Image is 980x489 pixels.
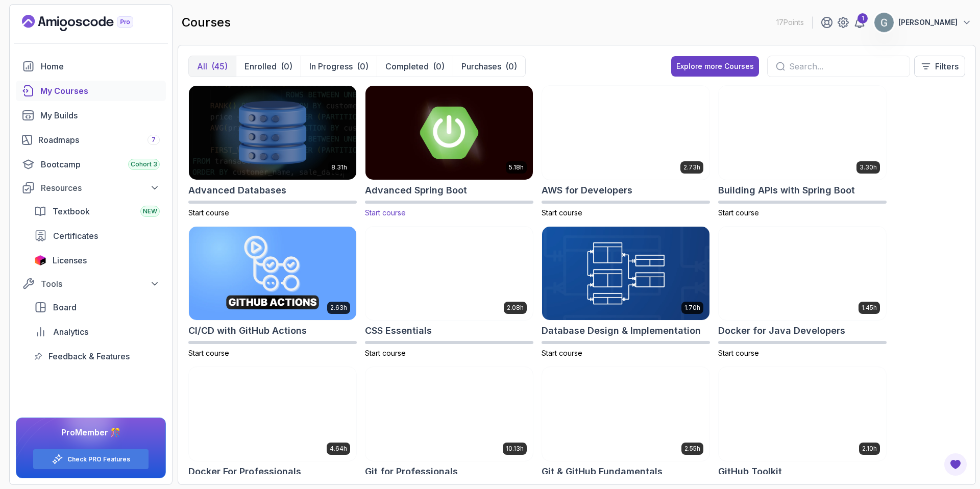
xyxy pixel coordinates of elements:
button: Check PRO Features [33,449,149,470]
div: My Courses [40,85,160,97]
h2: courses [182,14,231,31]
img: CI/CD with GitHub Actions card [189,227,356,321]
img: jetbrains icon [34,255,46,265]
div: Tools [41,278,160,290]
span: Start course [718,349,759,357]
div: Roadmaps [38,134,160,146]
span: Start course [542,208,582,217]
p: 10.13h [506,445,524,453]
a: bootcamp [16,154,166,175]
p: 5.18h [509,163,524,172]
a: Check PRO Features [67,455,130,463]
a: roadmaps [16,130,166,150]
h2: Docker For Professionals [188,464,301,479]
span: Start course [365,349,406,357]
h2: GitHub Toolkit [718,464,782,479]
button: In Progress(0) [301,56,377,77]
div: (0) [433,60,445,72]
a: courses [16,81,166,101]
div: Bootcamp [41,158,160,170]
div: Home [41,60,160,72]
a: analytics [28,322,166,342]
div: (0) [357,60,369,72]
h2: Building APIs with Spring Boot [718,183,855,198]
span: Licenses [53,254,87,266]
h2: CI/CD with GitHub Actions [188,324,307,338]
button: Completed(0) [377,56,453,77]
p: 2.55h [684,445,700,453]
img: user profile image [874,13,894,32]
img: Building APIs with Spring Boot card [719,86,886,180]
p: All [197,60,207,72]
a: home [16,56,166,77]
div: Explore more Courses [676,61,754,71]
span: Feedback & Features [48,350,130,362]
p: 1.70h [684,304,700,312]
img: Docker For Professionals card [189,367,356,461]
span: Textbook [53,205,90,217]
button: user profile image[PERSON_NAME] [874,12,972,33]
p: Purchases [461,60,501,72]
button: Tools [16,275,166,293]
img: Database Design & Implementation card [542,227,709,321]
button: Open Feedback Button [943,452,968,477]
div: (45) [211,60,228,72]
p: 4.64h [330,445,347,453]
p: 17 Points [776,17,804,28]
img: Docker for Java Developers card [719,227,886,321]
a: feedback [28,346,166,366]
span: Start course [188,349,229,357]
h2: Advanced Spring Boot [365,183,467,198]
p: [PERSON_NAME] [898,17,958,28]
a: builds [16,105,166,126]
input: Search... [789,60,901,72]
a: licenses [28,250,166,271]
a: board [28,297,166,317]
p: 2.08h [507,304,524,312]
span: Certificates [53,230,98,242]
p: 3.30h [860,163,877,172]
a: 1 [853,16,866,29]
a: certificates [28,226,166,246]
p: In Progress [309,60,353,72]
span: NEW [143,207,157,215]
p: 2.63h [330,304,347,312]
button: Explore more Courses [671,56,759,77]
span: Start course [188,208,229,217]
span: Board [53,301,77,313]
div: My Builds [40,109,160,121]
div: 1 [857,13,868,23]
img: Git for Professionals card [365,367,533,461]
a: Landing page [22,15,157,31]
h2: Advanced Databases [188,183,286,198]
span: Start course [718,208,759,217]
p: 2.10h [862,445,877,453]
p: 2.73h [683,163,700,172]
h2: Git for Professionals [365,464,458,479]
div: Resources [41,182,160,194]
h2: AWS for Developers [542,183,632,198]
h2: CSS Essentials [365,324,432,338]
button: Purchases(0) [453,56,525,77]
button: Filters [914,56,965,77]
button: Enrolled(0) [236,56,301,77]
button: All(45) [189,56,236,77]
span: Analytics [53,326,88,338]
p: 1.45h [862,304,877,312]
span: Cohort 3 [131,160,157,168]
div: (0) [505,60,517,72]
p: Completed [385,60,429,72]
img: Git & GitHub Fundamentals card [542,367,709,461]
p: 8.31h [331,163,347,172]
div: (0) [281,60,292,72]
span: Start course [542,349,582,357]
span: 7 [152,136,156,144]
h2: Git & GitHub Fundamentals [542,464,663,479]
h2: Database Design & Implementation [542,324,701,338]
p: Filters [935,60,959,72]
a: textbook [28,201,166,222]
img: GitHub Toolkit card [719,367,886,461]
p: Enrolled [244,60,277,72]
img: Advanced Spring Boot card [361,83,537,182]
